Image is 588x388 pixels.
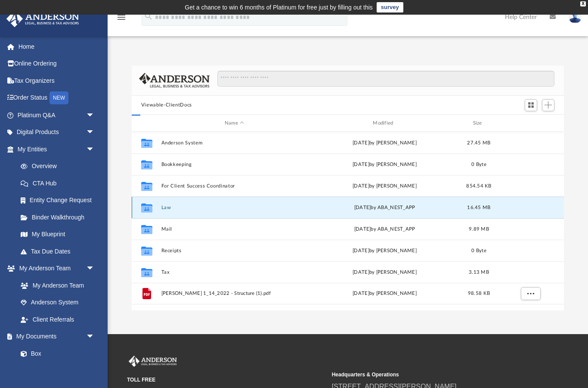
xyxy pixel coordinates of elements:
[50,91,68,104] div: NEW
[467,141,490,145] span: 27.45 MB
[161,140,307,146] button: Anderson System
[311,269,458,276] div: [DATE] by [PERSON_NAME]
[311,290,458,297] div: [DATE] by [PERSON_NAME]
[12,311,103,328] a: Client Referrals
[461,119,496,127] div: Size
[161,119,307,127] div: Name
[86,328,103,346] span: arrow_drop_down
[466,184,491,188] span: 854.54 KB
[161,248,307,253] button: Receipts
[6,328,103,345] a: My Documentsarrow_drop_down
[6,141,108,158] a: My Entitiesarrow_drop_down
[6,38,108,55] a: Home
[12,209,108,226] a: Binder Walkthrough
[467,205,490,210] span: 16.45 MB
[471,248,486,253] span: 0 Byte
[468,291,490,296] span: 98.58 KB
[116,16,127,22] a: menu
[161,205,307,210] button: Law
[469,270,489,275] span: 3.13 MB
[580,1,586,6] div: close
[127,376,326,384] small: TOLL FREE
[520,287,540,300] button: More options
[12,277,99,294] a: My Anderson Team
[311,119,458,127] div: Modified
[141,101,192,109] button: Viewable-ClientDocs
[6,89,108,107] a: Order StatusNEW
[12,345,99,362] a: Box
[311,182,458,190] div: [DATE] by [PERSON_NAME]
[136,119,157,127] div: id
[161,162,307,167] button: Bookkeeping
[4,10,82,27] img: Anderson Advisors Platinum Portal
[12,158,108,175] a: Overview
[471,162,486,167] span: 0 Byte
[525,99,538,111] button: Switch to Grid View
[311,161,458,169] div: [DATE] by [PERSON_NAME]
[311,247,458,255] div: [DATE] by [PERSON_NAME]
[86,106,103,124] span: arrow_drop_down
[144,12,153,21] i: search
[469,227,489,232] span: 9.89 MB
[311,204,458,212] div: [DATE] by ABA_NEST_APP
[161,291,307,297] span: [PERSON_NAME] 1_14_2022 - Structure (1).pdf
[217,71,555,87] input: Search files and folders
[311,225,458,233] div: [DATE] by ABA_NEST_APP
[12,226,103,243] a: My Blueprint
[542,99,555,111] button: Add
[6,106,108,124] a: Platinum Q&Aarrow_drop_down
[86,141,103,158] span: arrow_drop_down
[127,356,179,367] img: Anderson Advisors Platinum Portal
[185,2,373,13] div: Get a chance to win 6 months of Platinum for free just by filling out this
[6,260,103,277] a: My Anderson Teamarrow_drop_down
[132,132,564,311] div: grid
[86,124,103,141] span: arrow_drop_down
[12,243,108,260] a: Tax Due Dates
[377,2,403,13] a: survey
[161,183,307,189] button: For Client Success Coordinator
[86,260,103,278] span: arrow_drop_down
[6,72,108,89] a: Tax Organizers
[6,124,108,141] a: Digital Productsarrow_drop_down
[161,269,307,275] button: Tax
[116,12,127,22] i: menu
[6,55,108,72] a: Online Ordering
[12,192,108,209] a: Entity Change Request
[12,294,103,311] a: Anderson System
[569,11,582,23] img: User Pic
[500,119,560,127] div: id
[12,175,108,192] a: CTA Hub
[311,139,458,147] div: [DATE] by [PERSON_NAME]
[161,226,307,232] button: Mail
[332,371,531,379] small: Headquarters & Operations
